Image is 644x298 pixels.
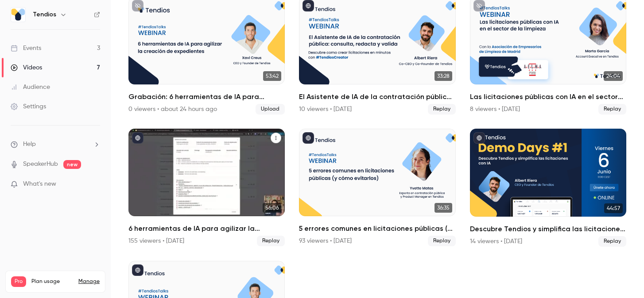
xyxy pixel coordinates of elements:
button: published [132,132,144,144]
span: 56:06 [263,203,281,213]
a: Manage [78,278,100,285]
h6: Tendios [33,10,56,19]
button: published [132,264,144,276]
a: 56:066 herramientas de IA para agilizar la creación de expedientes155 viewers • [DATE]Replay [128,129,285,247]
h2: Descubre Tendios y simplifica las licitaciones con IA [470,224,626,234]
li: help-dropdown-opener [11,140,100,149]
span: 44:57 [604,203,623,213]
div: 155 viewers • [DATE] [128,237,184,245]
h2: Las licitaciones públicas con IA en el sector de la limpieza [470,92,626,102]
div: 93 viewers • [DATE] [299,237,352,245]
span: Replay [598,236,626,247]
img: Tendios [11,8,25,22]
span: Upload [256,104,285,115]
span: Pro [11,276,26,287]
span: Replay [598,104,626,115]
h2: 6 herramientas de IA para agilizar la creación de expedientes [128,223,285,234]
div: 14 viewers • [DATE] [470,237,522,246]
li: 5 errores comunes en licitaciones públicas (y cómo evitarlos) [299,129,455,247]
span: Plan usage [31,278,73,285]
h2: Grabación: 6 herramientas de IA para agilizar la creación de expedientes [128,92,285,102]
div: Settings [11,102,46,111]
span: 33:28 [435,71,452,81]
div: Events [11,44,41,53]
span: new [63,160,81,169]
div: 8 viewers • [DATE] [470,105,520,114]
span: What's new [23,180,56,189]
span: 53:42 [263,71,281,81]
h2: 5 errores comunes en licitaciones públicas (y cómo evitarlos) [299,223,455,234]
span: Replay [428,104,456,115]
button: published [303,132,314,144]
div: Videos [11,63,42,72]
a: 44:57Descubre Tendios y simplifica las licitaciones con IA14 viewers • [DATE]Replay [470,129,626,247]
a: 36:355 errores comunes en licitaciones públicas (y cómo evitarlos)93 viewers • [DATE]Replay [299,129,455,247]
a: SpeakerHub [23,160,58,169]
span: Replay [257,236,285,246]
span: 24:04 [604,71,623,81]
div: 0 viewers • about 24 hours ago [128,105,217,114]
li: Descubre Tendios y simplifica las licitaciones con IA [470,129,626,247]
h2: El Asistente de IA de la contratación pública: consulta, redacta y valida. [299,92,455,102]
span: 36:35 [435,203,452,213]
button: published [473,132,485,144]
span: Help [23,140,36,149]
span: Replay [428,236,456,246]
div: Audience [11,83,50,92]
li: 6 herramientas de IA para agilizar la creación de expedientes [128,129,285,247]
div: 10 viewers • [DATE] [299,105,352,114]
iframe: Noticeable Trigger [89,180,100,188]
